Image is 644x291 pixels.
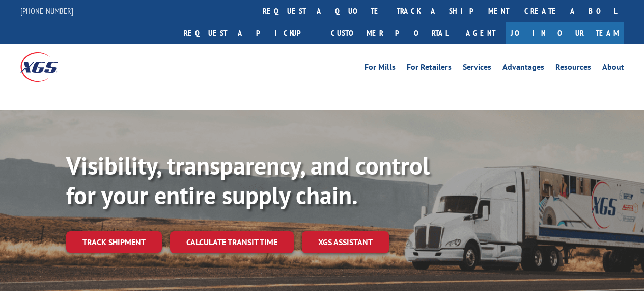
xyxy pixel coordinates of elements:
a: For Retailers [407,63,452,75]
a: XGS ASSISTANT [302,231,389,253]
a: Calculate transit time [170,231,294,253]
a: About [602,63,624,75]
a: Services [463,63,491,75]
a: Request a pickup [176,22,323,44]
a: Customer Portal [323,22,456,44]
a: For Mills [365,63,396,75]
a: Track shipment [66,231,162,253]
b: Visibility, transparency, and control for your entire supply chain. [66,150,430,211]
a: Advantages [502,63,544,75]
a: [PHONE_NUMBER] [20,6,73,16]
a: Resources [555,63,591,75]
a: Join Our Team [506,22,624,44]
a: Agent [456,22,506,44]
